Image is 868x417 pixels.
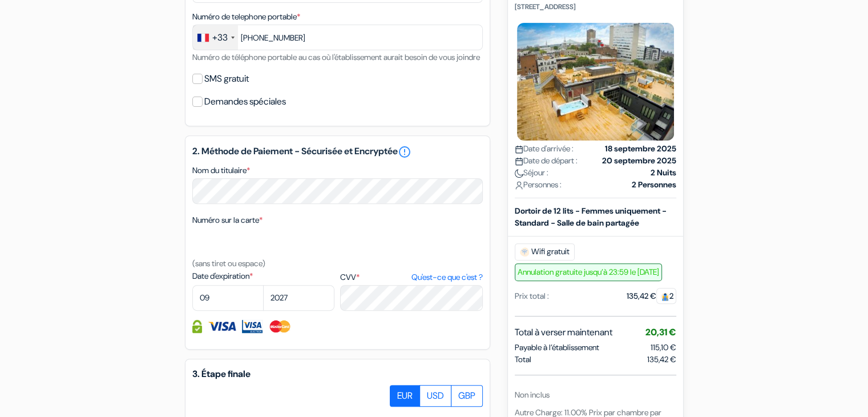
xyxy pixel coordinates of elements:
[212,31,228,45] div: +33
[208,320,236,333] img: Visa
[515,388,676,400] div: Non inclus
[515,142,574,154] span: Date d'arrivée :
[515,178,562,190] span: Personnes :
[192,214,263,226] label: Numéro sur la carte
[602,154,676,166] strong: 20 septembre 2025
[390,385,483,407] div: Basic radio toggle button group
[656,287,676,303] span: 2
[520,247,529,256] img: free_wifi.svg
[515,325,612,339] span: Total à verser maintenant
[515,341,599,353] span: Payable à l’établissement
[515,205,667,227] b: Dortoir de 12 lits - Femmes uniquement - Standard - Salle de bain partagée
[193,25,238,50] div: France: +33
[390,385,420,407] label: EUR
[515,2,676,11] p: [STREET_ADDRESS]
[192,25,483,50] input: 6 12 34 56 78
[515,145,523,153] img: calendar.svg
[627,290,676,302] div: 135,42 €
[651,342,676,352] span: 115,10 €
[451,385,483,407] label: GBP
[632,178,676,190] strong: 2 Personnes
[515,166,548,178] span: Séjour :
[204,94,286,110] label: Demandes spéciales
[515,154,578,166] span: Date de départ :
[515,181,523,189] img: user_icon.svg
[515,169,523,177] img: moon.svg
[192,270,334,282] label: Date d'expiration
[192,320,202,333] img: Information de carte de crédit entièrement encryptée et sécurisée
[340,271,482,283] label: CVV
[661,292,669,300] img: guest.svg
[192,52,480,62] small: Numéro de téléphone portable au cas où l'établissement aurait besoin de vous joindre
[605,142,676,154] strong: 18 septembre 2025
[242,320,263,333] img: Visa Electron
[515,290,549,302] div: Prix total :
[204,71,249,87] label: SMS gratuit
[419,385,451,407] label: USD
[515,263,662,280] span: Annulation gratuite jusqu’à 23:59 le [DATE]
[515,353,531,365] span: Total
[192,258,265,268] small: (sans tiret ou espace)
[515,157,523,165] img: calendar.svg
[192,165,250,177] label: Nom du titulaire
[192,145,483,159] h5: 2. Méthode de Paiement - Sécurisée et Encryptée
[411,271,482,283] a: Qu'est-ce que c'est ?
[268,320,292,333] img: Master Card
[192,368,483,379] h5: 3. Étape finale
[192,11,300,23] label: Numéro de telephone portable
[645,326,676,338] span: 20,31 €
[647,353,676,365] span: 135,42 €
[515,243,575,260] span: Wifi gratuit
[398,145,411,159] a: error_outline
[651,166,676,178] strong: 2 Nuits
